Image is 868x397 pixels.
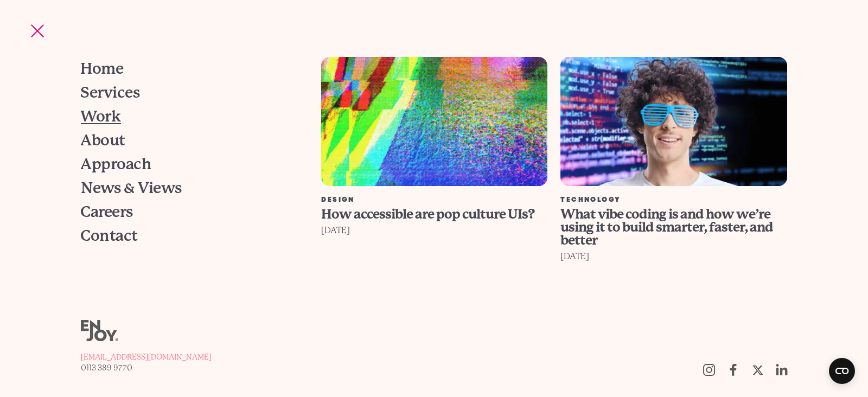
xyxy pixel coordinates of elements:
div: [DATE] [321,223,548,238]
span: Contact [81,228,138,244]
a: Work [81,105,293,129]
span: Work [81,109,121,124]
span: 0113 389 9770 [81,363,132,372]
button: Site navigation [26,20,49,42]
span: Home [81,61,124,76]
a: About [81,129,293,152]
div: [DATE] [560,249,787,264]
a: Approach [81,152,293,176]
span: About [81,133,125,148]
img: What vibe coding is and how we’re using it to build smarter, faster, and better [560,57,787,186]
a: Careers [81,200,293,224]
a: Follow us on Facebook [721,358,745,382]
a: Contact [81,224,293,248]
a: Follow us on Instagram [697,358,721,382]
a: [EMAIL_ADDRESS][DOMAIN_NAME] [81,351,212,362]
div: Design [321,197,548,203]
a: Services [81,81,293,105]
div: Technology [560,197,787,203]
a: What vibe coding is and how we’re using it to build smarter, faster, and better Technology What v... [554,57,794,321]
a: Follow us on Twitter [745,358,770,382]
a: News & Views [81,176,293,200]
span: What vibe coding is and how we’re using it to build smarter, faster, and better [560,207,773,248]
span: Approach [81,157,151,172]
span: [EMAIL_ADDRESS][DOMAIN_NAME] [81,353,212,361]
span: Careers [81,204,133,220]
a: 0113 389 9770 [81,362,212,373]
span: How accessible are pop culture UIs? [321,207,534,222]
a: https://uk.linkedin.com/company/enjoy-digital [770,358,794,382]
span: News & Views [81,181,181,196]
a: Home [81,57,293,81]
span: Services [81,85,140,100]
button: Open CMP widget [829,358,855,384]
img: How accessible are pop culture UIs? [321,57,548,186]
a: How accessible are pop culture UIs? Design How accessible are pop culture UIs? [DATE] [315,57,554,321]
